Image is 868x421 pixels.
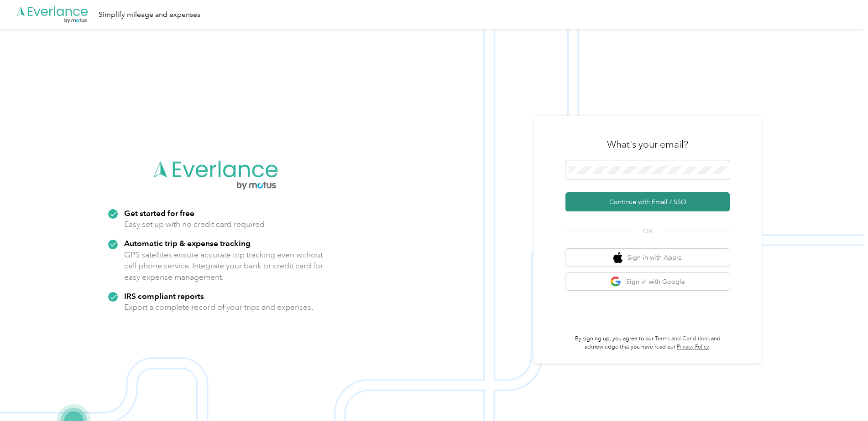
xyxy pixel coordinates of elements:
[124,208,194,218] strong: Get started for free
[99,9,200,21] div: Simplify mileage and expenses
[124,302,313,313] p: Export a complete record of your trips and expenses.
[565,273,730,291] button: google logoSign in with Google
[565,192,730,211] button: Continue with Email / SSO
[607,138,688,151] h3: What's your email?
[124,219,265,230] p: Easy set up with no credit card required
[565,335,730,351] p: By signing up, you agree to our and acknowledge that you have read our .
[610,276,622,288] img: google logo
[613,252,622,263] img: apple logo
[124,249,324,283] p: GPS satellites ensure accurate trip tracking even without cell phone service. Integrate your bank...
[124,238,251,248] strong: Automatic trip & expense tracking
[677,344,709,350] a: Privacy Policy
[655,335,710,342] a: Terms and Conditions
[632,226,664,236] span: OR
[565,249,730,267] button: apple logoSign in with Apple
[124,291,204,301] strong: IRS compliant reports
